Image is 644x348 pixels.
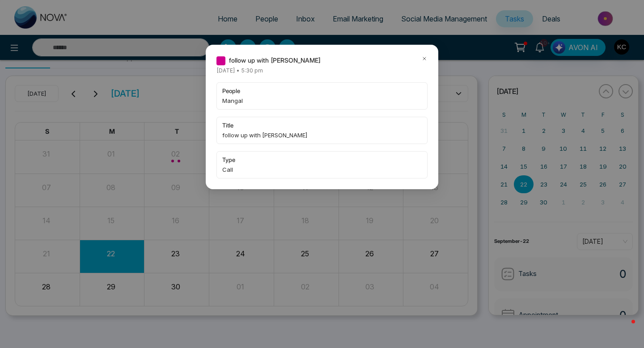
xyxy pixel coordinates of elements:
[222,96,422,105] span: Mangal
[222,121,422,130] span: title
[216,67,263,74] span: [DATE] • 5:30 pm
[222,155,422,164] span: type
[229,55,321,65] span: follow up with [PERSON_NAME]
[222,165,422,174] span: Call
[614,318,635,339] iframe: Intercom live chat
[222,86,422,95] span: people
[222,131,422,140] span: follow up with [PERSON_NAME]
